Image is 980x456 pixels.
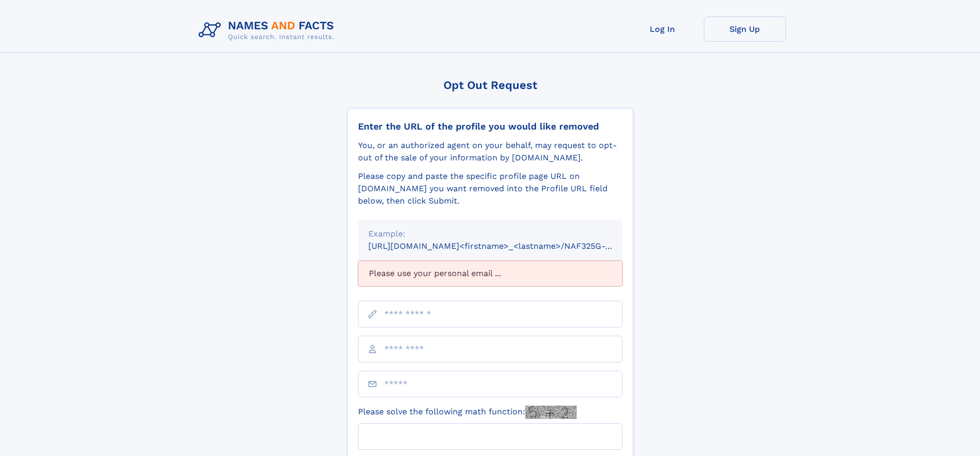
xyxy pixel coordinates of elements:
div: Please copy and paste the specific profile page URL on [DOMAIN_NAME] you want removed into the Pr... [358,170,622,207]
div: You, or an authorized agent on your behalf, may request to opt-out of the sale of your informatio... [358,139,622,164]
small: [URL][DOMAIN_NAME]<firstname>_<lastname>/NAF325G-xxxxxxxx [368,241,642,251]
img: Logo Names and Facts [194,16,343,44]
label: Please solve the following math function: [358,406,577,419]
div: Example: [368,228,612,240]
div: Please use your personal email ... [358,261,622,286]
div: Opt Out Request [347,79,633,92]
a: Log In [621,16,704,42]
a: Sign Up [704,16,786,42]
div: Enter the URL of the profile you would like removed [358,121,622,132]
